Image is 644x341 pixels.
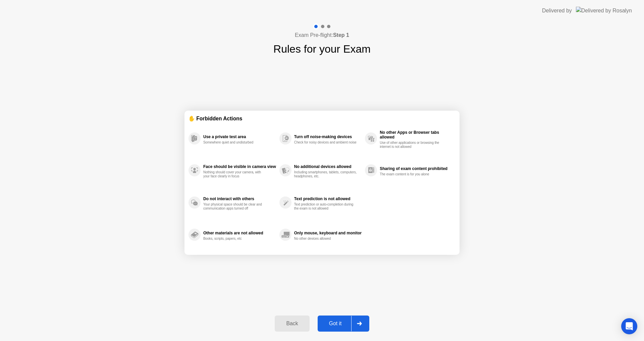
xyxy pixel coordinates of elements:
[542,7,572,15] div: Delivered by
[380,141,443,149] div: Use of other applications or browsing the internet is not allowed
[294,134,362,139] div: Turn off noise-making devices
[203,164,276,169] div: Face should be visible in camera view
[189,115,455,122] div: ✋ Forbidden Actions
[294,140,358,145] div: Check for noisy devices and ambient noise
[320,321,351,327] div: Got it
[294,231,362,235] div: Only mouse, keyboard and monitor
[294,196,362,201] div: Text prediction is not allowed
[275,316,309,332] button: Back
[203,134,276,139] div: Use a private test area
[203,196,276,201] div: Do not interact with others
[277,321,307,327] div: Back
[203,170,267,178] div: Nothing should cover your camera, with your face clearly in focus
[294,170,358,178] div: Including smartphones, tablets, computers, headphones, etc.
[333,32,349,38] b: Step 1
[294,203,358,211] div: Text prediction or auto-completion during the exam is not allowed
[576,7,632,14] img: Delivered by Rosalyn
[380,166,452,171] div: Sharing of exam content prohibited
[203,203,267,211] div: Your physical space should be clear and communication apps turned off
[294,164,362,169] div: No additional devices allowed
[295,31,349,39] h4: Exam Pre-flight:
[203,231,276,235] div: Other materials are not allowed
[203,140,267,145] div: Somewhere quiet and undisturbed
[273,41,371,57] h1: Rules for your Exam
[621,318,637,334] div: Open Intercom Messenger
[380,172,443,176] div: The exam content is for you alone
[380,130,452,139] div: No other Apps or Browser tabs allowed
[203,237,267,241] div: Books, scripts, papers, etc
[318,316,369,332] button: Got it
[294,237,358,241] div: No other devices allowed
